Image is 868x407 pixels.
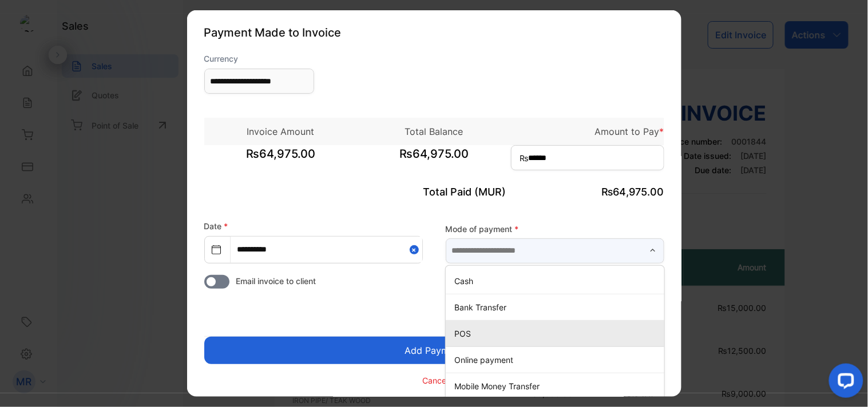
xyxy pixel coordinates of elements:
p: Invoice Amount [204,125,358,138]
label: Currency [204,53,314,65]
button: Add Payment [204,337,664,364]
p: Cancel [422,374,448,386]
label: Date [204,221,228,231]
p: Online payment [455,353,660,365]
label: Mode of payment [446,222,664,234]
span: ₨64,975.00 [602,186,664,198]
p: Mobile Money Transfer [455,380,660,392]
iframe: LiveChat chat widget [820,359,868,407]
p: Cash [455,274,660,286]
span: ₨64,975.00 [204,145,358,174]
p: Bank Transfer [455,301,660,313]
p: POS [455,327,660,339]
p: Total Balance [358,125,511,138]
span: Email invoice to client [236,275,316,287]
span: ₨64,975.00 [358,145,511,174]
p: Payment Made to Invoice [204,24,664,41]
p: Amount to Pay [511,125,664,138]
button: Close [410,237,422,262]
span: ₨ [520,152,529,164]
p: Total Paid (MUR) [358,184,511,199]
